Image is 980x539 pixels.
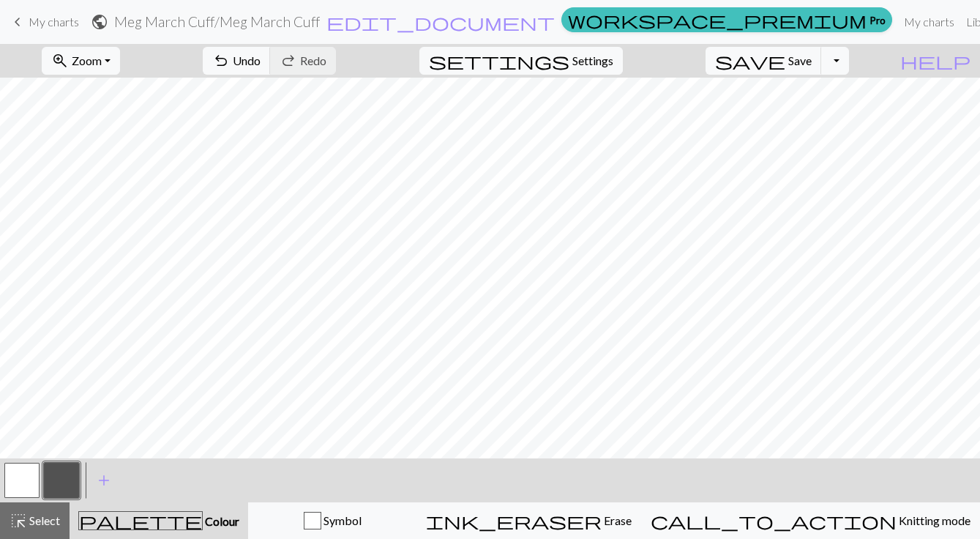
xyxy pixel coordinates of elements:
[429,52,569,70] i: Settings
[9,12,26,32] span: keyboard_arrow_left
[79,510,202,531] span: palette
[233,53,261,67] span: Undo
[561,7,892,32] a: Pro
[203,47,271,75] button: Undo
[897,513,970,527] span: Knitting mode
[788,53,812,67] span: Save
[651,510,897,531] span: call_to_action
[568,10,867,30] span: workspace_premium
[900,51,970,71] span: help
[248,502,416,539] button: Symbol
[70,502,248,539] button: Colour
[426,510,602,531] span: ink_eraser
[95,470,113,491] span: add
[419,47,623,75] button: SettingsSettings
[572,52,613,70] span: Settings
[114,13,320,30] h2: Meg March Cuff / Meg March Cuff
[715,51,785,71] span: save
[212,51,230,71] span: undo
[10,510,27,531] span: highlight_alt
[27,513,60,527] span: Select
[326,12,555,32] span: edit_document
[9,10,79,34] a: My charts
[602,513,632,527] span: Erase
[429,51,569,71] span: settings
[641,502,980,539] button: Knitting mode
[706,47,822,75] button: Save
[321,513,362,527] span: Symbol
[72,53,102,67] span: Zoom
[203,514,239,528] span: Colour
[91,12,108,32] span: public
[42,47,120,75] button: Zoom
[416,502,641,539] button: Erase
[898,7,960,37] a: My charts
[29,15,79,29] span: My charts
[51,51,69,71] span: zoom_in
